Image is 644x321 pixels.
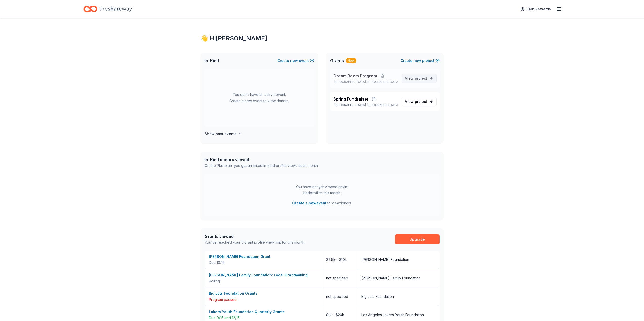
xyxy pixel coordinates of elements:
span: Grants [330,58,344,64]
a: Upgrade [395,234,440,244]
div: Big Lots Foundation [361,293,394,300]
span: new [413,58,421,64]
span: new [290,58,298,64]
div: [PERSON_NAME] Family Foundation [361,275,421,281]
a: Earn Rewards [517,5,554,14]
div: You've reached your 5 grant profile view limit for this month. [205,239,305,245]
div: not specified [322,269,357,287]
span: In-Kind [205,58,219,64]
div: You have not yet viewed any in-kind profiles this month. [290,184,354,196]
span: View [405,98,427,105]
button: Createnewevent [277,58,314,64]
div: not specified [322,287,357,306]
a: View project [402,97,437,106]
div: $2.5k – $10k [322,251,357,269]
div: Due 9/15 and 12/15 [209,315,318,321]
div: 👋 Hi [PERSON_NAME] [201,34,444,42]
p: [GEOGRAPHIC_DATA], [GEOGRAPHIC_DATA] [333,103,398,107]
button: Show past events [205,131,242,137]
span: Spring Fundraiser [333,96,369,102]
span: to view donors . [292,200,352,206]
span: View [405,75,427,81]
a: Home [83,3,132,15]
button: Create a newevent [292,200,326,206]
span: project [415,99,427,104]
div: [PERSON_NAME] Family Foundation: Local Grantmaking [209,272,318,278]
div: Rolling [209,278,318,284]
div: Due 10/15 [209,260,318,266]
button: Createnewproject [401,58,440,64]
div: Lakers Youth Foundation Quarterly Grants [209,309,318,315]
div: [PERSON_NAME] Foundation [361,257,409,263]
div: In-Kind donors viewed [205,157,319,163]
span: Dream Room Program [333,73,377,79]
div: Program paused [209,297,318,303]
a: View project [402,74,437,83]
div: On the Plus plan, you get unlimited in-kind profile views each month. [205,163,319,169]
div: [PERSON_NAME] Foundation Grant [209,254,318,260]
span: project [415,76,427,80]
div: Los Angeles Lakers Youth Foundation [361,312,424,318]
div: Big Lots Foundation Grants [209,290,318,297]
div: Grants viewed [205,233,305,239]
div: New [346,58,356,63]
h4: Show past events [205,131,237,137]
div: You don't have an active event. Create a new event to view donors. [205,69,314,127]
p: [GEOGRAPHIC_DATA], [GEOGRAPHIC_DATA] [333,80,398,84]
